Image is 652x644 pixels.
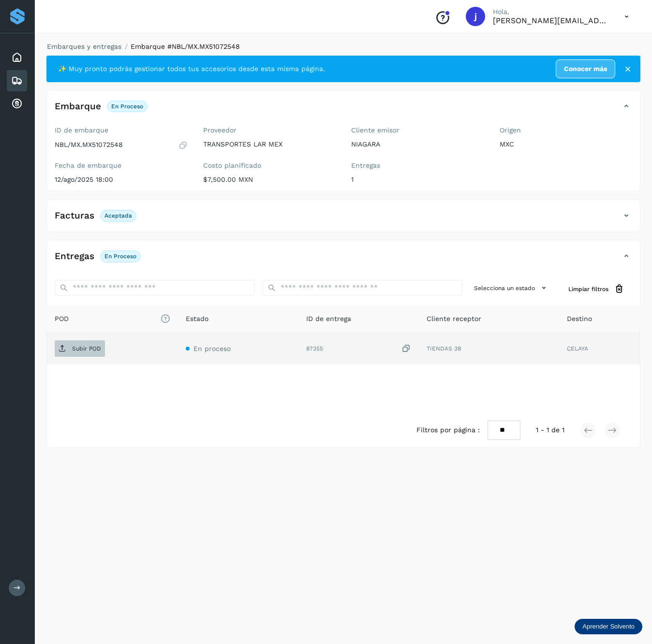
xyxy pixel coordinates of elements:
button: Limpiar filtros [561,280,632,298]
td: CELAYA [559,333,640,365]
p: NBL/MX.MX51072548 [55,141,123,149]
nav: breadcrumb [46,42,640,52]
span: En proceso [193,345,231,352]
div: EntregasEn proceso [47,248,640,272]
p: En proceso [104,253,136,260]
h4: Embarque [55,101,101,112]
h4: Facturas [55,210,94,221]
p: Aceptada [104,212,132,219]
button: Selecciona un estado [470,280,553,296]
h4: Entregas [55,251,94,262]
label: ID de embarque [55,126,188,134]
div: Embarques [7,70,27,91]
label: Fecha de embarque [55,161,188,170]
span: 1 - 1 de 1 [536,425,564,435]
p: MXC [500,140,633,148]
div: Cuentas por cobrar [7,93,27,115]
label: Origen [500,126,633,134]
label: Proveedor [203,126,336,134]
p: NIAGARA [351,140,484,148]
div: EmbarqueEn proceso [47,98,640,122]
span: Limpiar filtros [568,285,608,293]
p: Aprender Solvento [582,623,635,630]
label: Entregas [351,161,484,170]
span: Destino [567,314,592,324]
div: Inicio [7,47,27,68]
p: Hola, [493,8,609,16]
p: En proceso [111,103,143,110]
span: Cliente receptor [427,314,481,324]
label: Cliente emisor [351,126,484,134]
p: TRANSPORTES LAR MEX [203,140,336,148]
span: Embarque #NBL/MX.MX51072548 [131,43,240,50]
td: TIENDAS 3B [419,333,559,365]
div: Aprender Solvento [575,619,642,634]
p: $7,500.00 MXN [203,176,336,184]
span: ✨ Muy pronto podrás gestionar todos tus accesorios desde esta misma página. [58,64,325,74]
p: 1 [351,176,484,184]
p: Subir POD [72,345,101,352]
div: FacturasAceptada [47,207,640,232]
span: POD [55,314,170,324]
span: Filtros por página : [416,425,480,435]
p: jose.garciag@larmex.com [493,16,609,25]
a: Conocer más [556,59,615,78]
button: Subir POD [55,340,105,357]
p: 12/ago/2025 18:00 [55,176,188,184]
span: Estado [186,314,208,324]
div: 87355 [306,344,411,354]
label: Costo planificado [203,161,336,170]
a: Embarques y entregas [47,43,121,50]
span: ID de entrega [306,314,351,324]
